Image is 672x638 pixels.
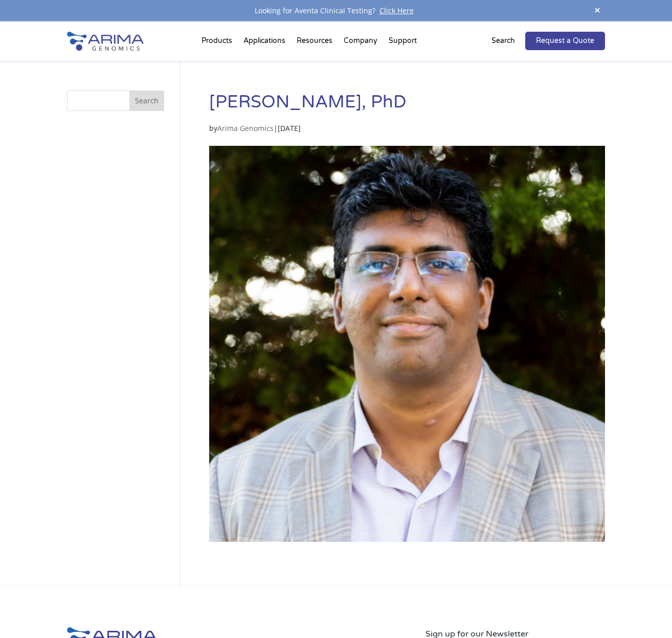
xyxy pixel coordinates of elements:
[67,4,604,17] div: Looking for Aventa Clinical Testing?
[278,123,301,133] span: [DATE]
[67,32,144,51] img: Arima-Genomics-logo
[525,32,605,50] a: Request a Quote
[491,34,515,48] p: Search
[209,122,605,143] p: by |
[209,91,605,122] h1: [PERSON_NAME], PhD
[129,91,164,111] button: Search
[217,123,274,133] a: Arima Genomics
[375,6,418,15] a: Click Here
